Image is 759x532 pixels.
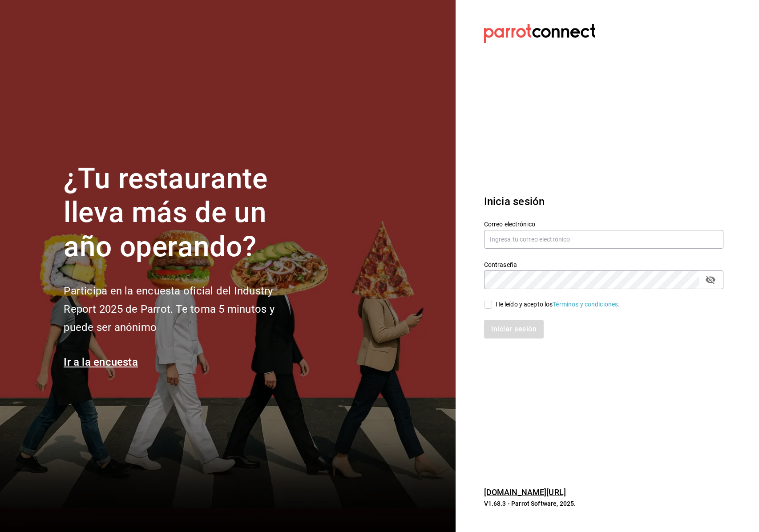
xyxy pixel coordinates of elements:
[484,488,566,497] a: [DOMAIN_NAME][URL]
[64,162,304,264] h1: ¿Tu restaurante lleva más de un año operando?
[703,272,718,287] button: passwordField
[484,499,723,508] p: V1.68.3 - Parrot Software, 2025.
[484,230,723,249] input: Ingresa tu correo electrónico
[553,301,620,308] a: Términos y condiciones.
[484,261,723,267] label: Contraseña
[64,282,304,336] h2: Participa en la encuesta oficial del Industry Report 2025 de Parrot. Te toma 5 minutos y puede se...
[496,300,620,309] div: He leído y acepto los
[484,221,723,227] label: Correo electrónico
[484,193,723,210] h3: Inicia sesión
[64,356,138,368] a: Ir a la encuesta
